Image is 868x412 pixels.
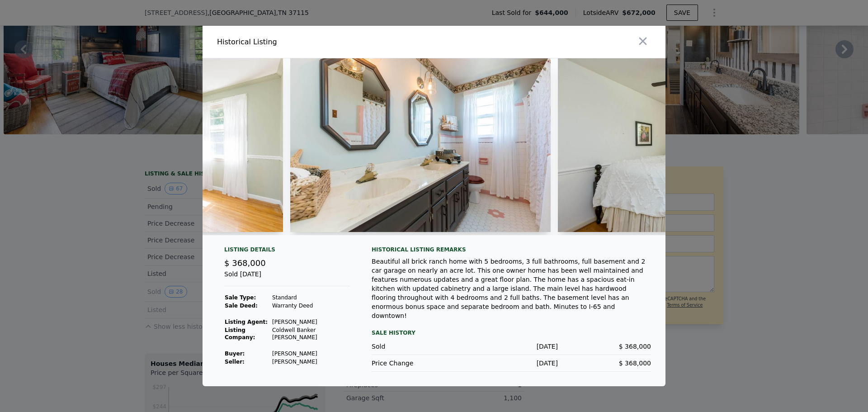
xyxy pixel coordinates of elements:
strong: Listing Agent: [225,319,268,325]
span: $ 368,000 [619,343,651,350]
strong: Buyer : [225,350,245,357]
span: $ 368,000 [619,360,651,367]
td: [PERSON_NAME] [272,318,350,326]
img: Property Img [558,58,818,232]
td: [PERSON_NAME] [272,358,350,366]
div: Listing Details [224,246,350,257]
strong: Listing Company: [225,327,255,341]
div: Historical Listing [217,37,430,47]
div: Sale History [372,327,651,338]
td: Standard [272,294,350,302]
strong: Seller : [225,359,245,365]
div: Historical Listing remarks [372,246,651,253]
span: $ 368,000 [224,258,266,268]
strong: Sale Deed: [225,303,258,309]
td: Warranty Deed [272,302,350,310]
td: [PERSON_NAME] [272,350,350,358]
div: [DATE] [465,342,558,351]
strong: Sale Type: [225,294,256,301]
div: Sold [372,342,465,351]
div: Sold [DATE] [224,270,350,286]
div: Price Change [372,359,465,368]
img: Property Img [290,58,551,232]
div: [DATE] [465,359,558,368]
div: Beautiful all brick ranch home with 5 bedrooms, 3 full bathrooms, full basement and 2 car garage ... [372,257,651,320]
td: Coldwell Banker [PERSON_NAME] [272,326,350,341]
